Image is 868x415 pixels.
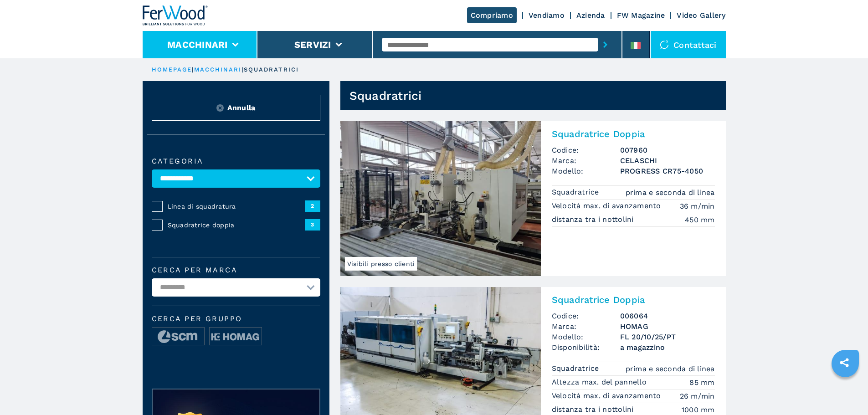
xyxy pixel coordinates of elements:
[345,257,417,271] span: Visibili presso clienti
[244,66,299,74] p: squadratrici
[620,145,715,155] h3: 007960
[552,215,636,225] p: distanza tra i nottolini
[552,332,620,342] span: Modello:
[626,187,715,198] em: prima e seconda di linea
[829,374,861,408] iframe: Chat
[651,31,726,58] div: Contattaci
[152,95,320,121] button: ResetAnnulla
[552,321,620,332] span: Marca:
[305,219,320,230] span: 3
[620,166,715,176] h3: PROGRESS CR75-4050
[167,39,228,50] button: Macchinari
[689,377,714,388] em: 85 mm
[677,11,725,20] a: Video Gallery
[552,364,601,374] p: Squadratrice
[682,405,715,415] em: 1000 mm
[152,158,320,165] label: Categoria
[598,34,612,55] button: submit-button
[552,391,663,401] p: Velocità max. di avanzamento
[552,294,715,305] h2: Squadratrice Doppia
[620,332,715,342] h3: FL 20/10/25/PT
[552,145,620,155] span: Codice:
[349,88,422,103] h1: Squadratrici
[685,215,715,225] em: 450 mm
[552,187,601,197] p: Squadratrice
[216,104,224,112] img: Reset
[192,66,194,73] span: |
[552,311,620,321] span: Codice:
[152,315,320,323] span: Cerca per Gruppo
[617,11,665,20] a: FW Magazine
[833,351,856,374] a: sharethis
[152,66,192,73] a: HOMEPAGE
[340,121,541,276] img: Squadratrice Doppia CELASCHI PROGRESS CR75-4050
[576,11,605,20] a: Azienda
[305,200,320,211] span: 2
[552,377,649,387] p: Altezza max. del pannello
[620,342,715,353] span: a magazzino
[626,364,715,374] em: prima e seconda di linea
[227,102,256,113] span: Annulla
[660,40,669,49] img: Contattaci
[152,328,204,346] img: image
[552,201,663,211] p: Velocità max. di avanzamento
[210,328,262,346] img: image
[467,7,517,23] a: Compriamo
[152,266,320,274] label: Cerca per marca
[552,155,620,166] span: Marca:
[620,155,715,166] h3: CELASCHI
[168,220,305,230] span: Squadratrice doppia
[143,5,208,26] img: Ferwood
[552,166,620,176] span: Modello:
[552,128,715,139] h2: Squadratrice Doppia
[552,342,620,353] span: Disponibilità:
[620,311,715,321] h3: 006064
[194,66,242,73] a: macchinari
[340,121,726,276] a: Squadratrice Doppia CELASCHI PROGRESS CR75-4050Visibili presso clientiSquadratrice DoppiaCodice:0...
[242,66,244,73] span: |
[168,202,305,211] span: Linea di squadratura
[680,391,715,401] em: 26 m/min
[680,201,715,211] em: 36 m/min
[552,405,636,415] p: distanza tra i nottolini
[620,321,715,332] h3: HOMAG
[294,39,331,50] button: Servizi
[529,11,565,20] a: Vendiamo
